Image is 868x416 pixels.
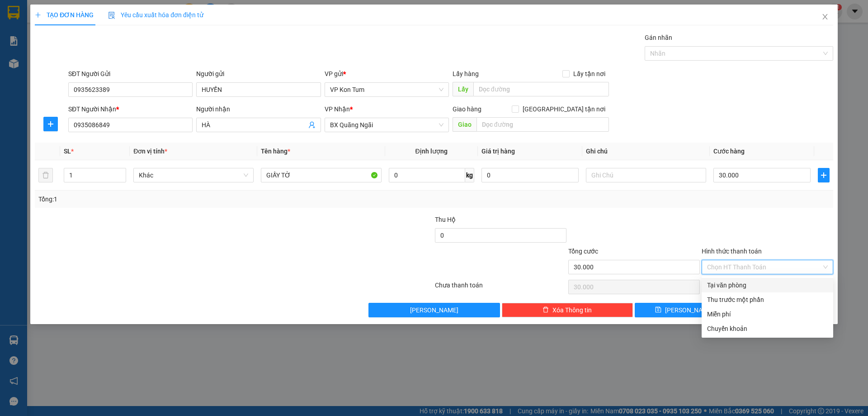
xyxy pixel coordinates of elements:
[35,11,94,19] span: TẠO ĐƠN HÀNG
[108,12,115,19] img: icon
[330,118,443,132] span: BX Quãng Ngãi
[707,309,828,319] div: Miễn phí
[261,168,381,182] input: VD: Bàn, Ghế
[707,280,828,290] div: Tại văn phòng
[453,82,473,96] span: Lấy
[196,104,321,114] div: Người nhận
[812,5,838,30] button: Close
[108,11,203,19] span: Yêu cầu xuất hóa đơn điện tử
[415,148,448,155] span: Định lượng
[481,148,515,155] span: Giá trị hàng
[707,324,828,334] div: Chuyển khoản
[68,69,193,79] div: SĐT Người Gửi
[481,168,579,182] input: 0
[196,69,321,79] div: Người gửi
[64,148,71,155] span: SL
[821,13,829,20] span: close
[38,194,335,204] div: Tổng: 1
[133,148,167,155] span: Đơn vị tính
[453,117,476,132] span: Giao
[38,168,53,182] button: delete
[665,305,713,315] span: [PERSON_NAME]
[68,104,193,114] div: SĐT Người Nhận
[552,305,592,315] span: Xóa Thông tin
[35,12,41,18] span: plus
[502,303,633,317] button: deleteXóa Thông tin
[702,248,762,255] label: Hình thức thanh toán
[476,117,609,132] input: Dọc đường
[44,120,57,128] span: plus
[568,248,598,255] span: Tổng cước
[707,295,828,305] div: Thu trước một phần
[713,148,745,155] span: Cước hàng
[330,83,443,96] span: VP Kon Tum
[519,104,609,114] span: [GEOGRAPHIC_DATA] tận nơi
[435,216,456,223] span: Thu Hộ
[818,172,829,179] span: plus
[453,105,481,113] span: Giao hàng
[818,168,830,182] button: plus
[655,306,661,314] span: save
[473,82,609,96] input: Dọc đường
[43,117,58,131] button: plus
[542,306,549,314] span: delete
[410,305,458,315] span: [PERSON_NAME]
[586,168,706,182] input: Ghi Chú
[434,280,567,296] div: Chưa thanh toán
[453,70,479,77] span: Lấy hàng
[570,69,609,79] span: Lấy tận nơi
[325,69,449,79] div: VP gửi
[325,105,350,113] span: VP Nhận
[465,168,474,182] span: kg
[139,168,248,182] span: Khác
[645,34,672,41] label: Gán nhãn
[582,143,710,160] th: Ghi chú
[261,148,290,155] span: Tên hàng
[368,303,500,317] button: [PERSON_NAME]
[308,121,316,129] span: user-add
[635,303,733,317] button: save[PERSON_NAME]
